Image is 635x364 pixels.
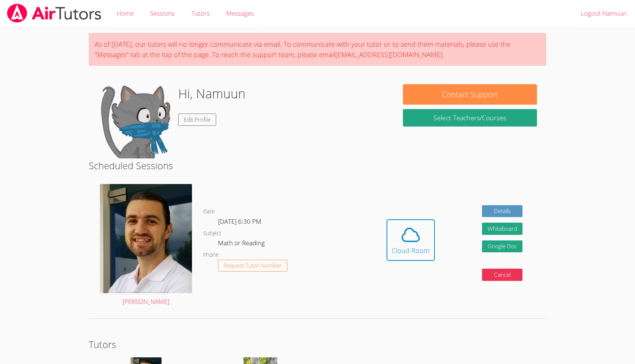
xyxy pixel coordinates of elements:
dt: Phone [203,250,219,260]
a: Details [482,205,523,217]
a: [PERSON_NAME] [100,184,192,307]
span: [DATE] 6:30 PM [218,217,261,226]
dt: Date [203,207,215,216]
button: Request Tutor Number [218,260,287,272]
dt: Subject [203,229,221,238]
span: Request Tutor Number [224,263,282,268]
h2: Scheduled Sessions [89,158,546,173]
button: Whiteboard [482,223,523,235]
div: Cloud Room [392,245,430,256]
span: Messages [226,9,254,17]
button: Contact Support [403,84,537,105]
button: Cancel [482,269,523,281]
a: Google Doc [482,240,523,253]
button: Cloud Room [387,219,435,261]
img: default.png [98,84,172,158]
h1: Hi, Namuun [178,84,245,103]
h2: Tutors [89,337,546,351]
img: airtutors_banner-c4298cdbf04f3fff15de1276eac7730deb9818008684d7c2e4769d2f7ddbe033.png [6,4,102,23]
a: Edit Profile [178,114,216,126]
div: As of [DATE], our tutors will no longer communicate via email. To communicate with your tutor or ... [89,33,546,66]
a: Select Teachers/Courses [403,109,537,127]
img: Tom%20Professional%20Picture%20(Profile).jpg [100,184,192,293]
dd: Math or Reading [218,238,266,250]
